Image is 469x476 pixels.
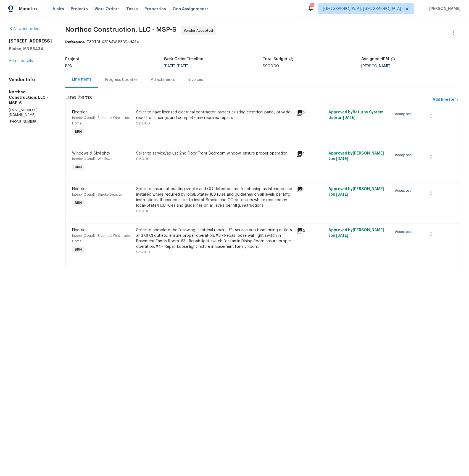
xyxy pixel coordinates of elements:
[65,57,80,61] h5: Project
[395,152,414,158] span: Accepted
[343,116,356,120] span: [DATE]
[328,151,384,161] span: Approved by [PERSON_NAME] J on
[144,6,166,12] span: Properties
[53,6,64,12] span: Visits
[188,77,203,83] div: Invoices
[151,77,175,83] div: Attachments
[105,77,138,83] div: Progress Updates
[328,228,384,238] span: Approved by [PERSON_NAME] J on
[65,26,176,33] span: Northco Construction, LLC - MSP-S
[136,251,150,254] span: $350.00
[72,187,88,191] span: Electrical
[73,247,84,252] span: BRN
[126,7,138,11] span: Tasks
[136,151,293,156] div: Seller to service/adjust 2nd Floor Front Bedroom window, ensure proper operation.
[65,95,431,105] span: Line Items
[362,64,460,68] div: [PERSON_NAME]
[263,57,288,61] h5: Total Budget
[296,110,325,116] div: 2
[323,6,401,12] span: [GEOGRAPHIC_DATA], [GEOGRAPHIC_DATA]
[263,64,279,68] span: $900.00
[362,57,389,61] h5: Assigned HPM
[71,6,88,12] span: Projects
[328,110,384,120] span: Approved by Refurby System User on
[177,64,189,68] span: [DATE]
[19,6,37,12] span: Maestro
[136,227,293,249] div: Seller to complete the following electrical repairs, #1- service non functioning outlets and GFCI...
[72,110,88,114] span: Electrical
[72,151,110,155] span: Windows & Skylights
[395,229,414,235] span: Accepted
[433,96,458,103] span: Add line item
[336,157,349,161] span: [DATE]
[391,57,395,64] span: The hpm assigned to this work order.
[136,110,293,121] div: Seller to have licensed electrical contractor inspect existing electrical panel, provide report o...
[9,38,52,44] h2: [STREET_ADDRESS]
[173,6,209,12] span: Geo Assignments
[184,28,215,33] span: Vendor Accepted
[395,188,414,193] span: Accepted
[427,6,461,12] span: [PERSON_NAME]
[289,57,294,64] span: The total cost of line items that have been proposed by Opendoor. This sum includes line items th...
[73,200,84,206] span: BRN
[164,64,189,68] span: -
[136,122,150,125] span: $250.00
[336,193,349,196] span: [DATE]
[395,111,414,117] span: Accepted
[296,186,325,193] div: 1
[94,6,120,12] span: Work Orders
[73,129,84,134] span: BRN
[136,157,149,161] span: $150.00
[9,59,33,63] a: Home details
[72,77,92,82] div: Line Items
[9,108,52,117] p: [EMAIL_ADDRESS][DOMAIN_NAME]
[9,89,52,106] h5: Northco Construction, LLC - MSP-S
[72,157,112,161] span: Interior Overall - Windows
[9,77,52,83] h4: Vendor Info
[296,151,325,157] div: 1
[164,57,204,61] h5: Work Order Timeline
[310,3,314,9] div: 1
[65,39,460,45] div: T8BTDHX3P8AW-8539cd414
[164,64,176,68] span: [DATE]
[431,95,460,105] button: Add line item
[9,119,52,124] p: [PHONE_NUMBER]
[328,187,384,196] span: Approved by [PERSON_NAME] J on
[136,186,293,208] div: Seller to ensure all existing smoke and CO detectors are functioning as intended and installed wh...
[72,228,88,232] span: Electrical
[73,164,84,170] span: BRN
[65,40,86,44] b: Reference:
[72,193,123,196] span: Interior Overall - Smoke Detector
[72,116,130,125] span: Interior Overall - Electrical Wire Inside Home
[296,227,325,234] div: 5
[9,46,52,52] h5: Blaine, MN 55434
[9,27,40,31] a: All work orders
[136,209,149,213] span: $150.00
[336,234,349,238] span: [DATE]
[72,234,130,243] span: Interior Overall - Electrical Wire Inside Home
[65,64,72,68] span: BRN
